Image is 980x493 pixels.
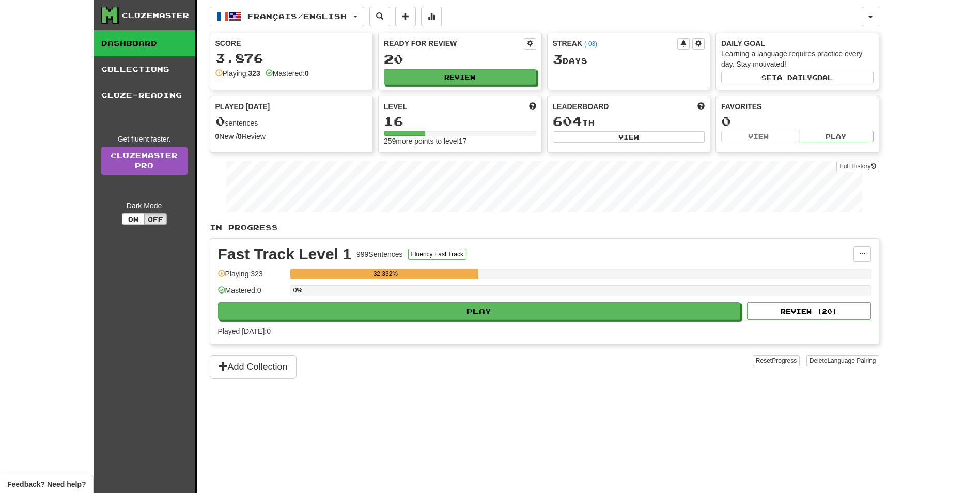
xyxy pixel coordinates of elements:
[218,269,285,286] div: Playing: 323
[799,131,874,142] button: Play
[384,101,407,112] span: Level
[218,246,352,262] div: Fast Track Level 1
[94,82,195,108] a: Cloze-Reading
[94,56,195,82] a: Collections
[248,69,260,78] strong: 323
[215,68,260,79] div: Playing:
[553,53,705,66] div: Day s
[553,38,678,49] div: Streak
[266,68,309,79] div: Mastered:
[215,114,225,128] span: 0
[101,147,188,175] a: ClozemasterPro
[215,101,270,112] span: Played [DATE]
[553,114,582,128] span: 604
[697,101,705,112] span: This week in points, UTC
[395,7,416,26] button: Add sentence to collection
[210,7,364,26] button: Français/English
[836,161,879,172] button: Full History
[247,12,347,21] span: Français / English
[215,38,368,49] div: Score
[122,10,189,21] div: Clozemaster
[553,52,563,66] span: 3
[584,40,597,48] a: (-03)
[384,53,536,66] div: 20
[553,101,609,112] span: Leaderboard
[94,30,195,56] a: Dashboard
[827,357,876,364] span: Language Pairing
[144,213,167,225] button: Off
[384,115,536,128] div: 16
[747,302,871,320] button: Review (20)
[215,52,368,65] div: 3.876
[721,72,874,83] button: Seta dailygoal
[721,49,874,69] div: Learning a language requires practice every day. Stay motivated!
[356,249,403,259] div: 999 Sentences
[806,355,879,366] button: DeleteLanguage Pairing
[210,223,879,233] p: In Progress
[721,131,796,142] button: View
[101,134,188,144] div: Get fluent faster.
[238,132,242,141] strong: 0
[384,38,524,49] div: Ready for Review
[721,101,874,112] div: Favorites
[408,249,466,260] button: Fluency Fast Track
[305,69,309,78] strong: 0
[293,269,478,279] div: 32.332%
[122,213,145,225] button: On
[553,131,705,143] button: View
[218,285,285,302] div: Mastered: 0
[721,115,874,128] div: 0
[215,115,368,128] div: sentences
[7,479,86,489] span: Open feedback widget
[215,131,368,142] div: New / Review
[218,302,741,320] button: Play
[772,357,797,364] span: Progress
[218,327,271,335] span: Played [DATE]: 0
[529,101,536,112] span: Score more points to level up
[421,7,442,26] button: More stats
[210,355,297,379] button: Add Collection
[101,201,188,211] div: Dark Mode
[384,69,536,85] button: Review
[215,132,220,141] strong: 0
[753,355,800,366] button: ResetProgress
[721,38,874,49] div: Daily Goal
[553,115,705,128] div: th
[777,74,812,81] span: a daily
[369,7,390,26] button: Search sentences
[384,136,536,146] div: 259 more points to level 17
